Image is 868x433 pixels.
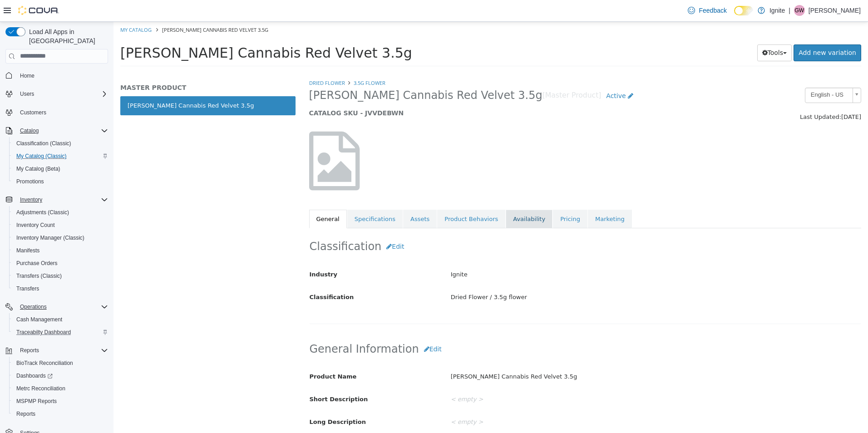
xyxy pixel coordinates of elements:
button: Reports [2,344,112,357]
button: Customers [2,106,112,119]
p: Ignite [769,5,785,16]
a: Dashboards [9,369,112,382]
span: Reports [16,410,35,418]
div: [PERSON_NAME] Cannabis Red Velvet 3.5g [330,347,754,363]
span: MSPMP Reports [13,396,108,407]
a: Dashboards [13,370,56,381]
a: Adjustments (Classic) [13,207,73,218]
button: Inventory Count [9,219,112,231]
span: Inventory Count [13,220,108,231]
a: Transfers (Classic) [13,271,65,281]
span: Active [493,70,512,78]
h2: General Information [196,319,748,336]
button: Edit [268,216,296,233]
span: Adjustments (Classic) [16,209,69,216]
div: Greda Williams [794,5,805,16]
p: [PERSON_NAME] [809,5,861,16]
span: Manifests [16,247,39,254]
a: Product Behaviors [324,188,392,207]
span: English - US [692,66,735,80]
button: Tools [644,23,679,39]
span: Metrc Reconciliation [16,385,65,392]
button: Catalog [16,125,42,136]
button: Reports [9,408,112,420]
a: Cash Management [13,314,66,325]
span: Adjustments (Classic) [13,207,108,218]
button: Metrc Reconciliation [9,382,112,395]
span: Users [16,89,108,99]
span: MSPMP Reports [16,398,57,405]
a: Inventory Manager (Classic) [13,232,88,243]
span: Cash Management [13,314,108,325]
button: Users [2,88,112,100]
span: Inventory Manager (Classic) [13,232,108,243]
h2: Classification [196,216,748,233]
span: BioTrack Reconciliation [13,358,108,369]
button: Cash Management [9,313,112,326]
button: Edit [306,319,333,336]
button: Adjustments (Classic) [9,206,112,219]
a: Traceabilty Dashboard [13,327,74,338]
small: [Master Product] [429,70,488,78]
span: Transfers (Classic) [16,272,62,280]
a: Purchase Orders [13,258,61,269]
div: < empty > [330,370,754,386]
button: Inventory [2,193,112,206]
span: Inventory Count [16,221,55,229]
a: English - US [691,66,748,81]
span: Promotions [13,176,108,187]
a: Manifests [13,245,43,256]
span: BioTrack Reconciliation [16,359,73,367]
button: Reports [16,345,43,356]
span: Classification (Classic) [16,140,71,147]
a: [PERSON_NAME] Cannabis Red Velvet 3.5g [7,74,182,93]
span: Classification (Classic) [13,138,108,149]
span: Inventory [16,194,108,205]
span: [PERSON_NAME] Cannabis Red Velvet 3.5g [7,23,299,39]
span: My Catalog (Beta) [13,163,108,174]
a: MSPMP Reports [13,396,60,407]
a: My Catalog [7,5,38,11]
a: My Catalog (Classic) [13,151,70,162]
img: Cova [18,6,59,15]
button: Transfers (Classic) [9,270,112,282]
button: My Catalog (Beta) [9,162,112,175]
a: Marketing [474,188,518,207]
span: GW [795,5,804,16]
span: Metrc Reconciliation [13,383,108,394]
a: Home [16,70,38,81]
button: Transfers [9,282,112,295]
span: Reports [20,347,39,354]
span: Last Updated: [686,92,728,98]
button: Promotions [9,175,112,188]
button: Users [16,89,38,99]
span: Home [20,72,35,79]
p: | [789,5,790,16]
span: Customers [16,107,108,118]
span: Users [20,90,34,98]
a: Assets [290,188,323,207]
span: Inventory [20,196,42,203]
a: Transfers [13,283,43,294]
a: Availability [392,188,439,207]
span: Load All Apps in [GEOGRAPHIC_DATA] [25,27,108,45]
span: Traceabilty Dashboard [13,327,108,338]
a: Classification (Classic) [13,138,75,149]
a: Customers [16,107,50,118]
a: Dried Flower [196,58,232,64]
span: Product Name [196,351,243,358]
a: My Catalog (Beta) [13,163,64,174]
span: Transfers (Classic) [13,271,108,281]
span: Inventory Manager (Classic) [16,234,84,241]
a: General [196,188,233,207]
span: Industry [196,249,224,256]
div: < empty > [330,393,754,408]
button: Operations [2,300,112,313]
span: Purchase Orders [13,258,108,269]
a: BioTrack Reconciliation [13,358,77,369]
span: Transfers [16,285,39,292]
span: Classification [196,272,241,279]
span: Dashboards [16,372,53,379]
input: Dark Mode [734,6,753,15]
button: Traceabilty Dashboard [9,326,112,339]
